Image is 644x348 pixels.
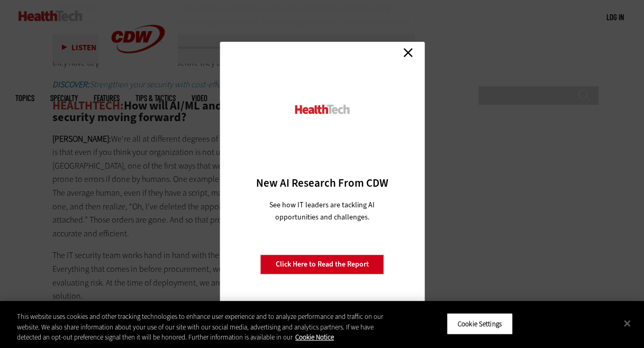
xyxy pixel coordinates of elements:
[260,254,384,274] a: Click Here to Read the Report
[295,333,334,342] a: More information about your privacy
[447,313,513,335] button: Cookie Settings
[400,44,416,60] a: Close
[615,312,639,335] button: Close
[293,104,351,115] img: HealthTech_0.png
[257,199,387,223] p: See how IT leaders are tackling AI opportunities and challenges.
[238,176,406,190] h3: New AI Research From CDW
[17,312,386,343] div: This website uses cookies and other tracking technologies to enhance user experience and to analy...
